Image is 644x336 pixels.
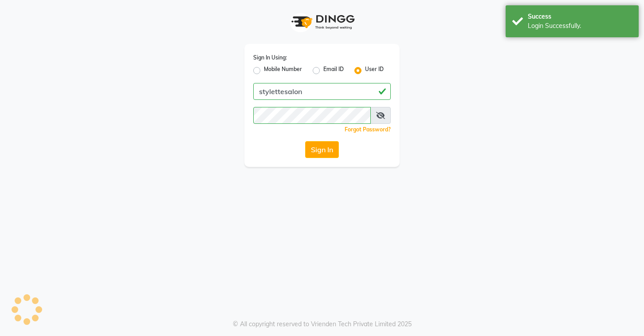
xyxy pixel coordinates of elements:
div: Success [528,12,632,21]
label: Sign In Using: [253,54,287,62]
input: Username [253,83,391,100]
label: Email ID [323,65,344,76]
button: Sign In [305,141,339,158]
a: Forgot Password? [345,126,391,133]
input: Username [253,107,371,124]
img: logo1.svg [287,9,357,35]
label: Mobile Number [264,65,302,76]
div: Login Successfully. [528,21,632,31]
label: User ID [365,65,384,76]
